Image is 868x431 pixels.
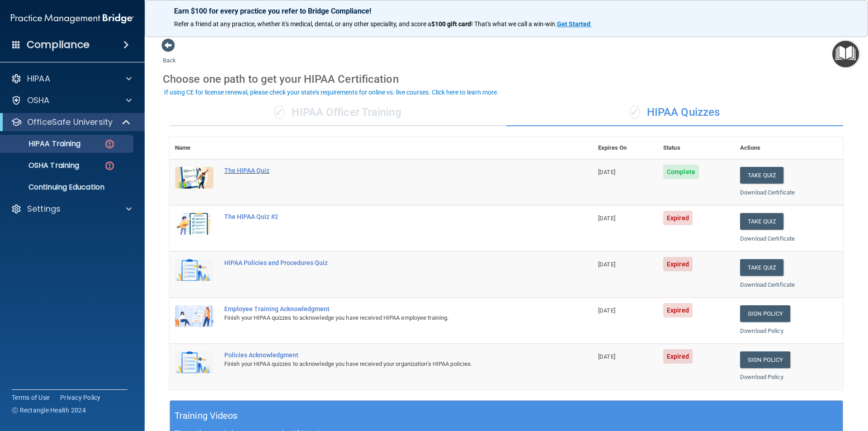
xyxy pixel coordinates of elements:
img: danger-circle.6113f641.png [104,138,115,150]
button: Open Resource Center [832,41,859,67]
p: OSHA [27,95,50,106]
h5: Training Videos [175,408,238,424]
a: Privacy Policy [60,393,101,402]
span: [DATE] [598,215,615,222]
a: Get Started [557,20,592,28]
p: OfficeSafe University [27,117,113,128]
a: Download Certificate [740,189,795,196]
button: Take Quiz [740,213,783,230]
a: Sign Policy [740,351,790,368]
span: Expired [663,349,693,364]
span: [DATE] [598,353,615,360]
a: Download Certificate [740,235,795,242]
div: If using CE for license renewal, please check your state's requirements for online vs. live cours... [164,89,499,95]
span: Expired [663,257,693,271]
span: Expired [663,303,693,317]
div: Choose one path to get your HIPAA Certification [163,66,850,92]
a: Back [163,46,176,64]
strong: Get Started [557,20,590,28]
div: The HIPAA Quiz [224,167,547,174]
a: Settings [11,204,132,214]
h4: Compliance [27,38,90,51]
a: HIPAA [11,73,132,84]
a: Download Certificate [740,281,795,288]
p: OSHA Training [6,161,79,170]
p: HIPAA Training [6,139,80,148]
p: Earn $100 for every practice you refer to Bridge Compliance! [174,7,839,15]
p: Continuing Education [6,183,129,192]
div: HIPAA Officer Training [170,99,506,126]
th: Expires On [593,137,658,159]
div: Finish your HIPAA quizzes to acknowledge you have received your organization’s HIPAA policies. [224,359,547,369]
span: [DATE] [598,261,615,268]
span: ✓ [274,105,284,119]
a: Download Policy [740,374,783,380]
span: [DATE] [598,169,615,175]
strong: $100 gift card [431,20,471,28]
div: HIPAA Quizzes [506,99,843,126]
span: Refer a friend at any practice, whether it's medical, dental, or any other speciality, and score a [174,20,431,28]
button: If using CE for license renewal, please check your state's requirements for online vs. live cours... [163,88,500,97]
span: Expired [663,211,693,225]
span: Complete [663,165,699,179]
a: OSHA [11,95,132,106]
th: Name [170,137,219,159]
button: Take Quiz [740,167,783,184]
a: OfficeSafe University [11,117,131,128]
a: Download Policy [740,327,783,334]
span: [DATE] [598,307,615,314]
a: Sign Policy [740,305,790,322]
button: Take Quiz [740,259,783,276]
p: Settings [27,204,61,214]
th: Actions [735,137,843,159]
span: ! That's what we call a win-win. [471,20,557,28]
div: The HIPAA Quiz #2 [224,213,547,220]
div: Employee Training Acknowledgment [224,305,547,313]
div: HIPAA Policies and Procedures Quiz [224,259,547,266]
p: HIPAA [27,73,50,84]
div: Finish your HIPAA quizzes to acknowledge you have received HIPAA employee training. [224,313,547,323]
th: Status [658,137,735,159]
span: Ⓒ Rectangle Health 2024 [12,406,86,415]
img: danger-circle.6113f641.png [104,160,115,171]
a: Terms of Use [12,393,49,402]
div: Policies Acknowledgment [224,351,547,359]
span: ✓ [630,105,640,119]
img: PMB logo [11,9,134,28]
